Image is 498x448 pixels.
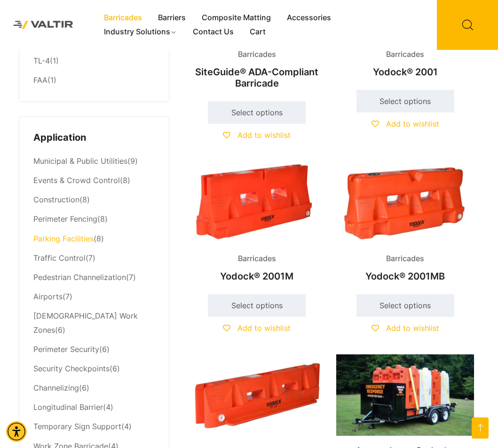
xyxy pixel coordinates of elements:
[185,25,242,39] a: Contact Us
[33,191,155,210] li: (8)
[372,119,439,128] a: Add to wishlist
[33,195,79,204] a: Construction
[336,161,474,244] img: Barricades
[33,379,155,398] li: (6)
[33,306,155,340] li: (6)
[379,48,431,62] span: Barricades
[237,323,291,333] span: Add to wishlist
[336,161,474,286] a: BarricadesYodock® 2001MB
[242,25,274,39] a: Cart
[279,11,339,25] a: Accessories
[33,292,63,301] a: Airports
[33,340,155,359] li: (6)
[33,214,97,224] a: Perimeter Fencing
[356,294,454,317] a: Select options for “Yodock® 2001MB”
[33,398,155,417] li: (4)
[231,48,283,62] span: Barricades
[33,253,86,263] a: Traffic Control
[188,354,325,437] img: Barricades
[33,422,121,431] a: Temporary Sign Support
[96,25,185,39] a: Industry Solutions
[379,252,431,266] span: Barricades
[472,417,489,439] a: Open this option
[33,210,155,229] li: (8)
[33,364,110,373] a: Security Checkpoints
[33,248,155,268] li: (7)
[223,323,291,333] a: Add to wishlist
[33,171,155,191] li: (8)
[237,130,291,140] span: Add to wishlist
[223,130,291,140] a: Add to wishlist
[33,156,127,166] a: Municipal & Public Utilities
[33,229,155,248] li: (8)
[33,75,47,85] a: FAA
[231,252,283,266] span: Barricades
[6,421,27,442] div: Accessibility Menu
[33,402,103,412] a: Longitudinal Barrier
[356,90,454,112] a: Select options for “Yodock® 2001”
[188,266,325,287] h2: Yodock® 2001M
[33,268,155,287] li: (7)
[188,161,325,286] a: BarricadesYodock® 2001M
[33,56,50,65] a: TL-4
[33,360,155,379] li: (6)
[33,272,126,282] a: Pedestrian Channelization
[188,161,325,244] img: Barricades
[33,176,120,185] a: Events & Crowd Control
[386,119,439,128] span: Add to wishlist
[188,62,325,94] h2: SiteGuide® ADA-Compliant Barricade
[33,234,94,243] a: Parking Facilities
[33,383,79,392] a: Channelizing
[336,354,474,436] img: Accessories
[33,71,155,88] li: (1)
[33,287,155,306] li: (7)
[194,11,279,25] a: Composite Matting
[33,311,138,335] a: [DEMOGRAPHIC_DATA] Work Zones
[33,152,155,171] li: (9)
[7,15,79,35] img: Valtir Rentals
[208,294,306,317] a: Select options for “Yodock® 2001M”
[33,131,155,145] h4: Application
[208,101,306,124] a: Select options for “SiteGuide® ADA-Compliant Barricade”
[33,51,155,71] li: (1)
[150,11,194,25] a: Barriers
[96,11,150,25] a: Barricades
[336,266,474,287] h2: Yodock® 2001MB
[33,417,155,437] li: (4)
[372,323,439,333] a: Add to wishlist
[386,323,439,333] span: Add to wishlist
[33,344,99,354] a: Perimeter Security
[336,62,474,82] h2: Yodock® 2001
